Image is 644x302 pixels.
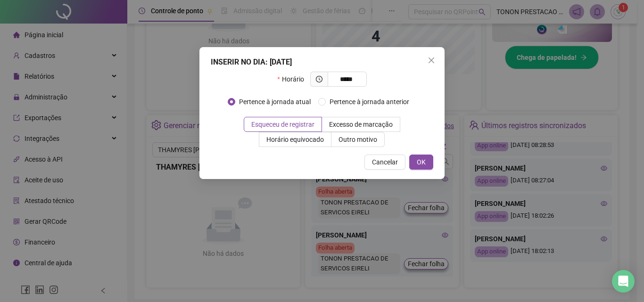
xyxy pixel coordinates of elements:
[372,157,398,167] span: Cancelar
[612,270,635,293] div: Open Intercom Messenger
[424,53,439,68] button: Close
[316,76,322,82] span: clock-circle
[409,155,433,170] button: OK
[251,121,314,128] span: Esqueceu de registrar
[417,157,426,167] span: OK
[364,155,405,170] button: Cancelar
[277,72,310,87] label: Horário
[428,57,435,64] span: close
[235,97,314,107] span: Pertence à jornada atual
[339,136,377,143] span: Outro motivo
[266,136,324,143] span: Horário equivocado
[329,121,393,128] span: Excesso de marcação
[211,57,433,68] div: INSERIR NO DIA : [DATE]
[326,97,413,107] span: Pertence à jornada anterior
